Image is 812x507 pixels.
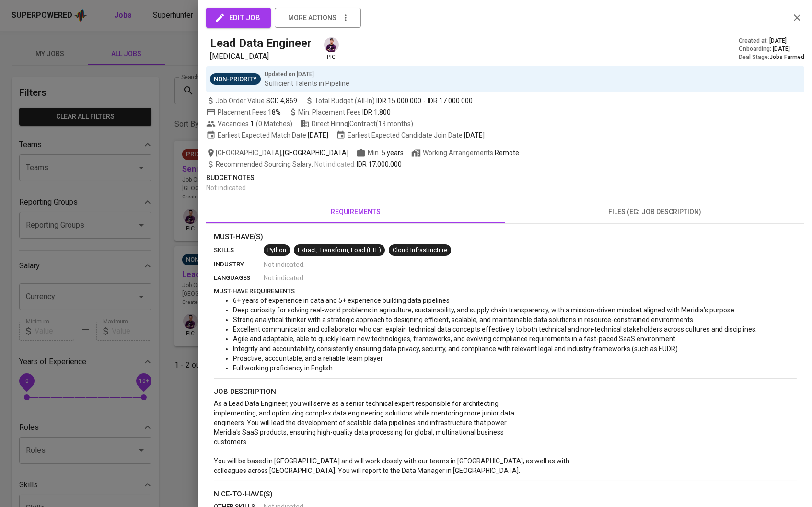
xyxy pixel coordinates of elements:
span: IDR 17.000.000 [428,96,473,105]
span: Full working proficiency in English [233,364,333,372]
span: more actions [288,12,336,24]
span: 1 [249,119,254,128]
span: requirements [212,206,499,218]
span: Working Arrangements [411,148,519,158]
p: Sufficient Talents in Pipeline [265,79,349,88]
span: Proactive, accountable, and a reliable team player [233,355,383,362]
span: Not indicated . [264,273,305,283]
span: Agile and adaptable, able to quickly learn new technologies, frameworks, and evolving compliance ... [233,335,677,343]
span: - [423,96,426,105]
span: Min. Placement Fees [298,108,391,116]
span: Not indicated . [264,260,305,269]
span: colleagues across [GEOGRAPHIC_DATA]. You will report to the Data Manager in [GEOGRAPHIC_DATA]. [214,467,520,474]
span: As a Lead Data Engineer, you will serve as a senior technical expert responsible for architecting, [214,400,500,407]
span: You will be based in [GEOGRAPHIC_DATA] and will work closely with our teams in [GEOGRAPHIC_DATA],... [214,457,569,465]
span: [DATE] [773,45,790,53]
span: Not indicated . [314,161,356,168]
p: skills [214,245,264,255]
span: Vacancies ( 0 Matches ) [206,119,292,128]
span: Earliest Expected Candidate Join Date [336,130,485,140]
span: [DATE] [464,130,485,140]
span: Excellent communicator and collaborator who can explain technical data concepts effectively to bo... [233,325,757,333]
span: [MEDICAL_DATA] [210,52,269,61]
div: Remote [495,148,519,158]
span: Job Order Value [206,96,297,105]
span: 18% [268,108,281,116]
h5: Lead Data Engineer [210,35,312,51]
span: Recommended Sourcing Salary : [216,161,314,168]
span: customers. [214,438,248,446]
p: languages [214,273,264,283]
div: Created at : [739,37,804,45]
span: [DATE] [769,37,787,45]
span: Python [264,246,290,255]
p: Must-Have(s) [214,231,797,242]
span: Deep curiosity for solving real-world problems in agriculture, sustainability, and supply chain t... [233,306,736,314]
span: Extract, Transform, Load (ETL) [294,246,385,255]
span: [GEOGRAPHIC_DATA] , [206,148,348,158]
span: edit job [217,12,260,24]
span: SGD 4,869 [266,96,297,105]
p: job description [214,386,797,397]
span: IDR 1.800 [362,108,391,116]
span: implementing, and optimizing complex data engineering solutions while mentoring more junior data [214,409,514,417]
div: Onboarding : [739,45,804,53]
span: engineers. You will lead the development of scalable data pipelines and infrastructure that power [214,419,507,426]
p: nice-to-have(s) [214,489,797,500]
button: edit job [206,8,271,28]
span: Integrity and accountability, consistently ensuring data privacy, security, and compliance with r... [233,345,679,353]
span: Earliest Expected Match Date [206,130,328,140]
p: Updated on : [DATE] [265,70,349,79]
span: [GEOGRAPHIC_DATA] [283,148,348,158]
span: Not indicated . [206,184,247,192]
span: files (eg: job description) [511,206,799,218]
span: Strong analytical thinker with a strategic approach to designing eﬃcient, scalable, and maintaina... [233,316,695,323]
span: Meridia's SaaS products, ensuring high-quality data processing for global, multinational business [214,428,504,436]
span: Min. [368,149,404,157]
span: Total Budget (All-In) [305,96,473,105]
span: [DATE] [308,130,328,140]
span: Direct Hiring | Contract (13 months) [300,119,413,128]
div: Deal Stage : [739,53,804,61]
span: Jobs Farmed [769,54,804,60]
p: must-have requirements [214,287,797,296]
span: Non-Priority [210,75,261,84]
div: pic [323,36,340,61]
span: Placement Fees [218,108,281,116]
span: IDR 17.000.000 [357,161,402,168]
span: Cloud Infrastructure [389,246,451,255]
p: Budget Notes [206,173,804,183]
img: erwin@glints.com [324,37,339,52]
button: more actions [275,8,361,28]
span: 6+ years of experience in data and 5+ experience building data pipelines [233,297,450,304]
span: IDR 15.000.000 [376,96,421,105]
p: industry [214,260,264,269]
span: 5 years [382,149,404,157]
